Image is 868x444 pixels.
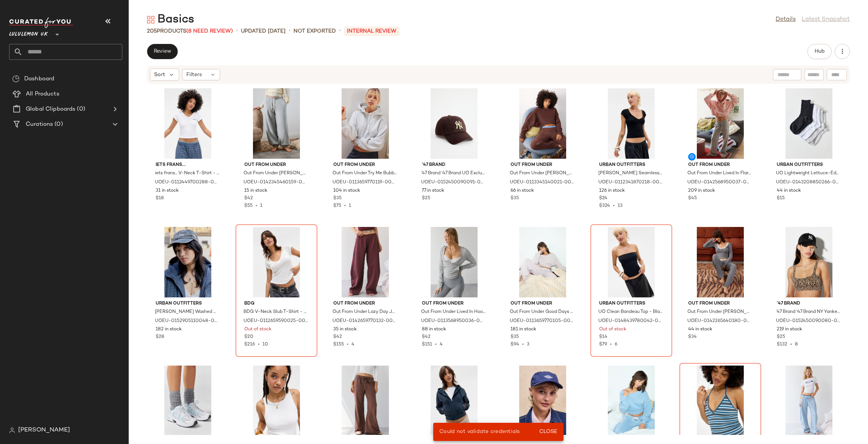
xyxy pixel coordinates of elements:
[776,179,840,186] span: UOEU-0143208850266-000-001
[150,88,226,159] img: 0112449700288_010_b
[599,203,610,208] span: $324
[599,195,607,202] span: $24
[510,309,574,316] span: Out From Under Good Days Sweatshirt - Lilac S at Urban Outfitters
[244,162,309,169] span: Out From Under
[422,195,430,202] span: $25
[244,179,308,186] span: UOEU-0142345460159-000-004
[244,300,309,307] span: BDG
[341,203,349,208] span: •
[75,105,85,114] span: (0)
[422,342,432,347] span: $151
[156,300,220,307] span: Urban Outfitters
[155,318,219,325] span: UOEU-0152905110048-000-001
[527,342,529,347] span: 3
[776,15,796,24] a: Details
[327,88,404,159] img: 0113659770119_006_a2
[53,120,62,129] span: (0)
[26,105,75,114] span: Global Clipboards
[9,427,15,433] img: svg%3e
[333,309,397,316] span: Out From Under Lazy Day Joggers - Maroon M at Urban Outfitters
[422,326,446,333] span: 88 in stock
[598,170,663,177] span: [PERSON_NAME] Seamless Cap Sleeve Top - Black S at Urban Outfitters
[777,300,841,307] span: ’47 Brand
[814,48,825,55] span: Hub
[539,429,557,435] span: Close
[244,170,308,177] span: Out From Under [PERSON_NAME] Joggers - Grey XL at Urban Outfitters
[155,170,219,177] span: iets frans... V-Neck T-Shirt - White XL at Urban Outfitters
[147,16,155,23] img: svg%3e
[504,366,581,436] img: 0152902470025_041_m
[262,342,268,347] span: 10
[504,227,581,297] img: 0113659770105_055_a2
[422,334,431,341] span: $42
[24,75,54,83] span: Dashboard
[150,227,226,297] img: 0152905110048_001_m
[688,195,697,202] span: $45
[510,326,536,333] span: 181 in stock
[598,318,663,325] span: UOEU-0148439780042-000-001
[682,227,759,297] img: 0142265640180_004_a2
[440,342,443,347] span: 4
[682,88,759,159] img: 0142568950037_004_a2
[156,188,179,194] span: 31 in stock
[421,318,486,325] span: UOEU-0113568950036-000-004
[687,318,752,325] span: UOEU-0142265640180-000-004
[12,75,20,83] img: svg%3e
[155,309,219,316] span: [PERSON_NAME] Washed Cap - Black at Urban Outfitters
[688,334,697,341] span: $34
[776,170,840,177] span: UO Lightweight Lettuce-Edge Socks 3-Pack - Black at Urban Outfitters
[339,27,341,36] span: •
[439,429,520,435] span: Could not validate credentials
[333,318,397,325] span: UOEU-0142659770132-000-061
[241,27,286,35] p: updated [DATE]
[599,334,607,341] span: $14
[344,27,400,36] p: INTERNAL REVIEW
[771,88,847,159] img: 0143208850266_001_a2
[154,71,165,79] span: Sort
[156,162,220,169] span: iets frans...
[536,425,560,439] button: Close
[432,342,440,347] span: •
[687,170,752,177] span: Out From Under Lived In Flare Joggers - Grey S at Urban Outfitters
[510,170,574,177] span: Out From Under [PERSON_NAME] Jumper - Chocolate S at Urban Outfitters
[776,309,840,316] span: ’47 Brand '47 Brand NY Yankees Clean Up Cap - Black at Urban Outfitters
[333,300,398,307] span: Out From Under
[777,188,801,194] span: 44 in stock
[688,188,715,194] span: 209 in stock
[599,300,663,307] span: Urban Outfitters
[687,309,752,316] span: Out From Under [PERSON_NAME] - Grey S at Urban Outfitters
[510,188,534,194] span: 66 in stock
[504,88,581,159] img: 0113345140021_021_a2
[156,326,182,333] span: 182 in stock
[244,309,308,316] span: BDG V-Neck Slub T-Shirt - White XL at Urban Outfitters
[244,203,253,208] span: $55
[238,366,315,436] img: 0148477790629_010_a2
[599,188,625,194] span: 126 in stock
[416,227,492,297] img: 0113568950036_004_a2
[599,326,626,333] span: Out of stock
[510,195,519,202] span: $35
[510,300,575,307] span: Out From Under
[18,426,70,435] span: [PERSON_NAME]
[422,188,444,194] span: 77 in stock
[771,227,847,297] img: 0152450090080_001_b
[519,342,527,347] span: •
[610,203,618,208] span: •
[186,28,233,34] span: (8 Need Review)
[333,179,397,186] span: UOEU-0113659770119-000-006
[422,300,486,307] span: Out From Under
[618,203,623,208] span: 13
[156,195,164,202] span: $18
[351,342,354,347] span: 4
[771,366,847,436] img: 0142659770132_045_a2
[615,342,617,347] span: 6
[510,162,575,169] span: Out From Under
[244,334,253,341] span: $20
[289,27,290,36] span: •
[244,326,272,333] span: Out of stock
[807,44,832,59] button: Hub
[147,44,178,59] button: Review
[333,188,360,194] span: 104 in stock
[787,342,795,347] span: •
[688,326,712,333] span: 44 in stock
